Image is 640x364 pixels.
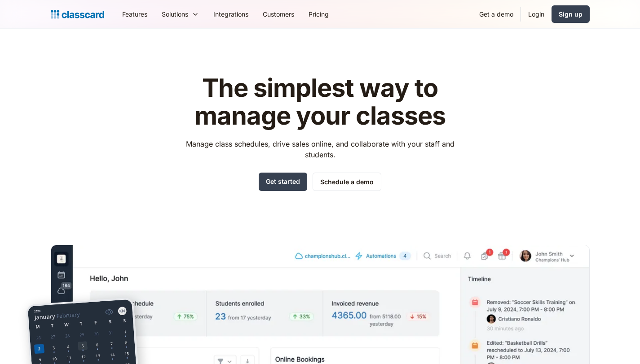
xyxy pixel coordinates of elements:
p: Manage class schedules, drive sales online, and collaborate with your staff and students. [177,139,463,160]
div: Solutions [154,4,206,24]
a: Login [521,4,552,24]
a: Pricing [301,4,336,24]
a: Customers [256,4,301,24]
a: Get started [259,173,307,191]
div: Solutions [162,9,188,19]
a: Schedule a demo [313,173,381,191]
a: Sign up [552,5,590,23]
a: Features [115,4,154,24]
div: Sign up [559,9,583,19]
a: Integrations [206,4,256,24]
h1: The simplest way to manage your classes [177,74,463,130]
a: home [51,8,104,21]
a: Get a demo [472,4,521,24]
